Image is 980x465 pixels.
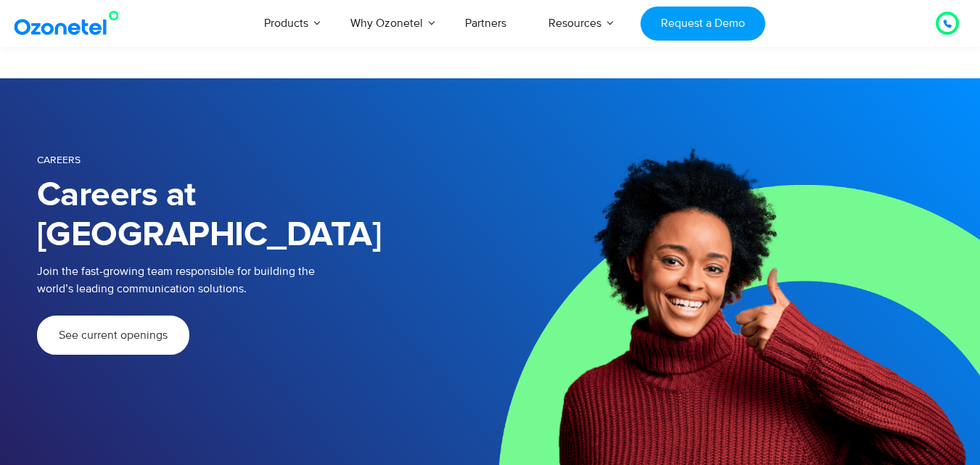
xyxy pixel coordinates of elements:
a: See current openings [37,316,189,355]
p: Join the fast-growing team responsible for building the world’s leading communication solutions. [37,263,469,297]
h1: Careers at [GEOGRAPHIC_DATA] [37,176,490,255]
a: Request a Demo [641,7,765,41]
span: Careers [37,154,81,166]
span: See current openings [59,329,168,341]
